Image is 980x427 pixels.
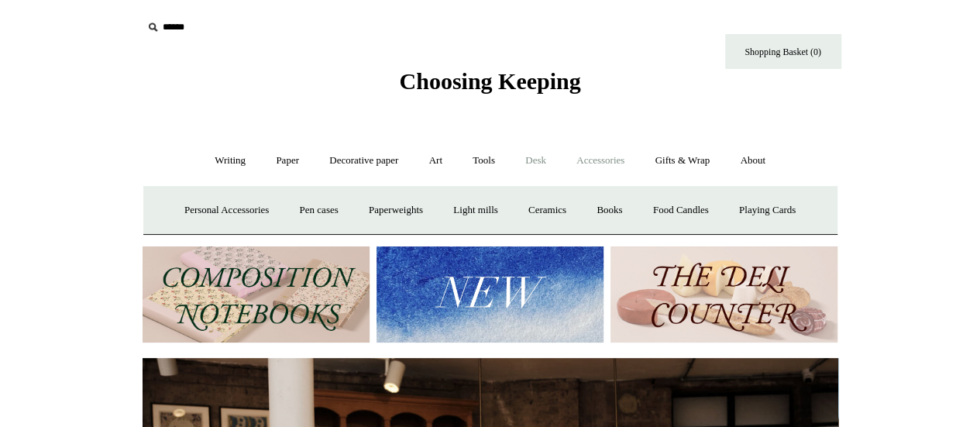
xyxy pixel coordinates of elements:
[726,140,779,181] a: About
[415,140,456,181] a: Art
[262,140,313,181] a: Paper
[170,190,283,231] a: Personal Accessories
[355,190,437,231] a: Paperweights
[439,190,511,231] a: Light mills
[143,246,370,343] img: 202302 Composition ledgers.jpg__PID:69722ee6-fa44-49dd-a067-31375e5d54ec
[399,68,580,94] span: Choosing Keeping
[511,140,560,181] a: Desk
[377,246,603,343] img: New.jpg__PID:f73bdf93-380a-4a35-bcfe-7823039498e1
[725,34,841,69] a: Shopping Basket (0)
[399,81,580,91] a: Choosing Keeping
[285,190,352,231] a: Pen cases
[610,246,837,343] img: The Deli Counter
[639,190,723,231] a: Food Candles
[459,140,509,181] a: Tools
[725,190,810,231] a: Playing Cards
[562,140,638,181] a: Accessories
[514,190,580,231] a: Ceramics
[315,140,412,181] a: Decorative paper
[641,140,724,181] a: Gifts & Wrap
[583,190,636,231] a: Books
[201,140,260,181] a: Writing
